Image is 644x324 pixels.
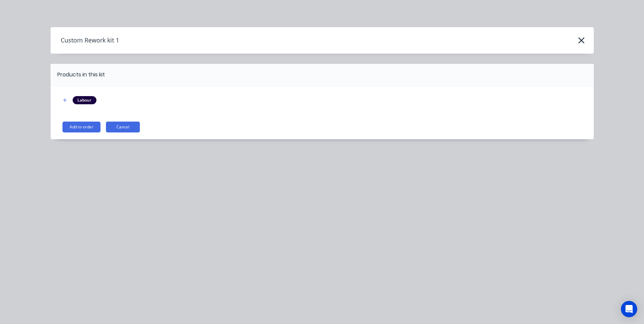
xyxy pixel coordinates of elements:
button: Add to order [62,122,100,132]
div: Open Intercom Messenger [621,301,637,317]
div: Products in this kit [57,71,105,79]
button: Cancel [106,122,140,132]
h4: Custom Rework kit 1 [51,34,119,47]
div: Labour [73,96,96,104]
